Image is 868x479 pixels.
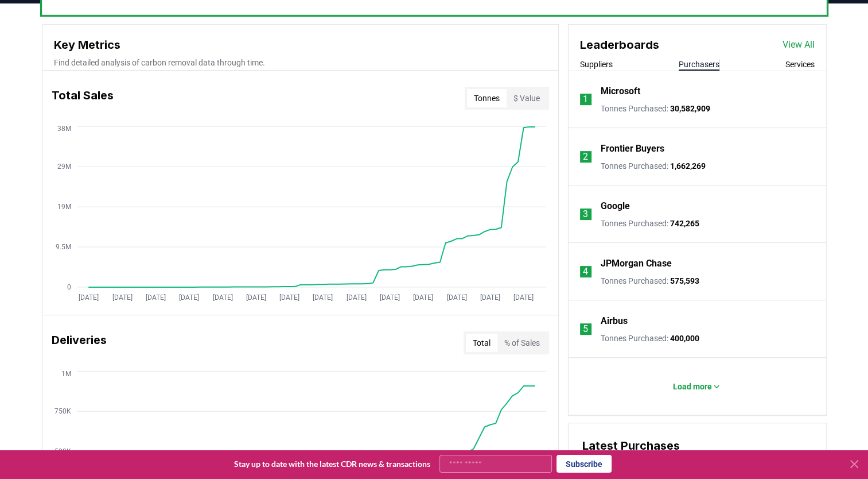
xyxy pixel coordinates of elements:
[54,57,547,68] p: Find detailed analysis of carbon removal data through time.
[601,142,664,156] a: Frontier Buyers
[57,125,71,133] tspan: 38M
[497,334,547,352] button: % of Sales
[413,293,433,302] tspan: [DATE]
[601,314,628,328] a: Airbus
[601,199,630,213] a: Google
[57,203,71,211] tspan: 19M
[601,218,699,229] p: Tonnes Purchased :
[57,163,71,171] tspan: 29M
[54,407,71,415] tspan: 750K
[601,275,699,287] p: Tonnes Purchased :
[679,59,719,70] button: Purchasers
[580,59,613,70] button: Suppliers
[212,293,232,302] tspan: [DATE]
[466,334,497,352] button: Total
[55,243,71,251] tspan: 9.5M
[54,447,71,455] tspan: 500K
[67,283,71,291] tspan: 0
[146,293,166,302] tspan: [DATE]
[179,293,199,302] tspan: [DATE]
[580,36,659,53] h3: Leaderboards
[670,276,699,285] span: 575,593
[601,257,672,271] a: JPMorgan Chase
[79,293,99,302] tspan: [DATE]
[583,207,588,221] p: 3
[783,38,815,52] a: View All
[346,293,366,302] tspan: [DATE]
[279,293,299,302] tspan: [DATE]
[583,92,588,106] p: 1
[582,437,812,454] h3: Latest Purchases
[601,160,706,172] p: Tonnes Purchased :
[507,89,547,107] button: $ Value
[52,331,107,354] h3: Deliveries
[446,293,466,302] tspan: [DATE]
[785,59,815,70] button: Services
[664,375,730,398] button: Load more
[670,104,710,113] span: 30,582,909
[583,322,588,336] p: 5
[670,334,699,343] span: 400,000
[583,150,588,164] p: 2
[52,87,114,110] h3: Total Sales
[513,293,534,302] tspan: [DATE]
[601,84,640,98] a: Microsoft
[313,293,333,302] tspan: [DATE]
[480,293,500,302] tspan: [DATE]
[61,369,71,377] tspan: 1M
[670,161,706,171] span: 1,662,269
[380,293,400,302] tspan: [DATE]
[467,89,507,107] button: Tonnes
[601,333,699,344] p: Tonnes Purchased :
[54,36,547,53] h3: Key Metrics
[670,219,699,228] span: 742,265
[583,265,588,279] p: 4
[673,381,712,392] p: Load more
[112,293,132,302] tspan: [DATE]
[601,103,710,114] p: Tonnes Purchased :
[246,293,266,302] tspan: [DATE]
